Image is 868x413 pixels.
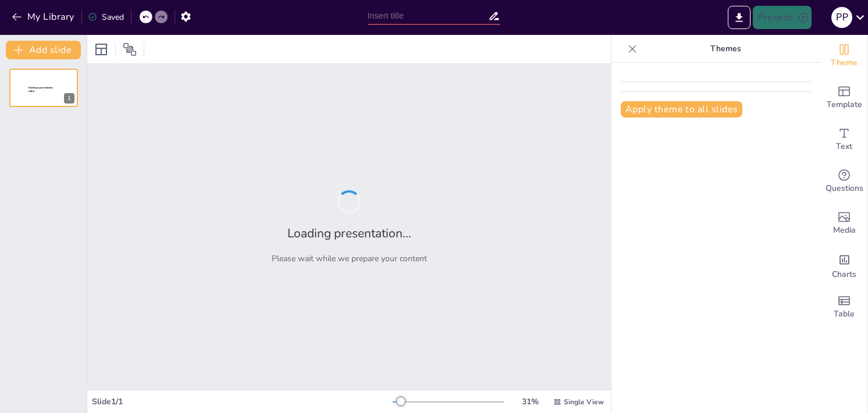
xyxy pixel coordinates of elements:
[831,7,852,28] div: P P
[642,35,809,63] p: Themes
[821,202,867,244] div: Add images, graphics, shapes or video
[836,140,852,153] span: Text
[368,8,489,24] input: Insert title
[29,87,53,93] span: Sendsteps presentation editor
[821,35,867,77] div: Change the overall theme
[821,286,867,328] div: Add a table
[833,224,856,237] span: Media
[92,396,393,407] div: Slide 1 / 1
[564,397,604,407] span: Single View
[92,40,111,59] div: Layout
[9,69,78,107] div: 1
[88,12,124,23] div: Saved
[831,6,852,29] button: P P
[728,6,750,29] button: Export to PowerPoint
[821,161,867,202] div: Get real-time input from your audience
[272,253,427,264] p: Please wait while we prepare your content
[9,8,79,26] button: My Library
[64,93,74,104] div: 1
[831,56,858,69] span: Theme
[516,396,544,407] div: 31 %
[821,77,867,119] div: Add ready made slides
[621,101,742,118] button: Apply theme to all slides
[832,268,856,281] span: Charts
[6,41,81,59] button: Add slide
[834,308,855,321] span: Table
[826,182,863,195] span: Questions
[753,6,811,29] button: Present
[827,98,862,111] span: Template
[821,119,867,161] div: Add text boxes
[821,244,867,286] div: Add charts and graphs
[123,42,137,56] span: Position
[287,225,411,241] h2: Loading presentation...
